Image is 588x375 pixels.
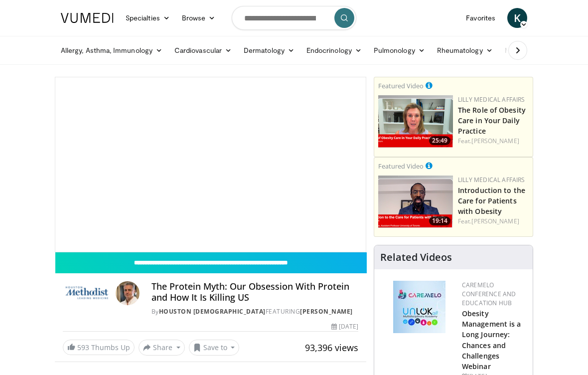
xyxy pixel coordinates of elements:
a: Browse [176,8,222,28]
a: 19:14 [378,176,453,228]
button: Save to [189,340,240,356]
a: Houston [DEMOGRAPHIC_DATA] [159,307,266,316]
a: [PERSON_NAME] [471,137,519,145]
small: Featured Video [378,81,424,90]
a: 593 Thumbs Up [63,340,135,355]
a: 25:49 [378,95,453,148]
img: e1208b6b-349f-4914-9dd7-f97803bdbf1d.png.150x105_q85_crop-smart_upscale.png [378,95,453,148]
a: [PERSON_NAME] [471,217,519,225]
img: Houston Methodist [63,281,112,305]
a: Introduction to the Care for Patients with Obesity [458,186,525,216]
a: CaReMeLO Conference and Education Hub [462,281,516,307]
h4: Related Videos [380,251,452,263]
a: The Role of Obesity Care in Your Daily Practice [458,105,526,136]
a: Dermatology [238,40,300,60]
h4: The Protein Myth: Our Obsession With Protein and How It Is Killing US [151,281,358,303]
img: VuMedi Logo [61,13,114,23]
span: 593 [77,343,89,352]
div: By FEATURING [151,307,358,316]
img: 45df64a9-a6de-482c-8a90-ada250f7980c.png.150x105_q85_autocrop_double_scale_upscale_version-0.2.jpg [393,281,445,333]
a: Favorites [460,8,501,28]
a: Cardiovascular [168,40,238,60]
a: Lilly Medical Affairs [458,176,525,184]
a: Specialties [120,8,176,28]
a: Endocrinology [300,40,368,60]
input: Search topics, interventions [232,6,356,30]
img: acc2e291-ced4-4dd5-b17b-d06994da28f3.png.150x105_q85_crop-smart_upscale.png [378,176,453,228]
div: [DATE] [331,322,358,331]
span: 93,396 views [305,342,358,354]
a: [PERSON_NAME] [300,307,353,316]
video-js: Video Player [55,77,366,252]
a: Rheumatology [431,40,499,60]
button: Share [139,340,185,356]
a: K [507,8,527,28]
div: Feat. [458,137,529,146]
a: Lilly Medical Affairs [458,95,525,104]
a: Pulmonology [368,40,431,60]
a: Obesity Management is a Long Journey: Chances and Challenges Webinar [462,309,521,371]
div: Feat. [458,217,529,226]
small: Featured Video [378,162,424,171]
span: 19:14 [429,216,450,225]
span: 25:49 [429,136,450,145]
a: Allergy, Asthma, Immunology [55,40,168,60]
img: Avatar [116,281,140,305]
